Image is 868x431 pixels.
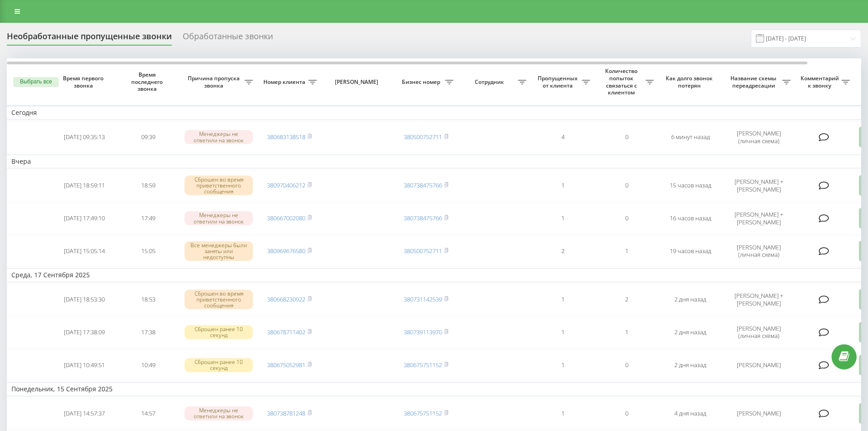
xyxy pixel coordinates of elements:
td: 2 [595,284,658,315]
td: 1 [531,317,595,348]
td: [DATE] 17:38:09 [52,317,116,348]
a: 380667002080 [267,214,305,222]
a: 380738475766 [404,214,442,222]
div: Сброшен ранее 10 секунд [185,325,253,339]
td: [PERSON_NAME] [722,398,795,429]
td: [DATE] 10:49:51 [52,349,116,380]
td: 1 [595,317,658,348]
td: 0 [595,203,658,234]
td: 09:39 [116,122,180,153]
td: [PERSON_NAME] + [PERSON_NAME] [722,284,795,315]
a: 380731142539 [404,295,442,303]
div: Сброшен ранее 10 секунд [185,358,253,372]
td: [PERSON_NAME] (личная схема) [722,317,795,348]
td: 0 [595,349,658,380]
button: Выбрать все [13,77,59,87]
td: 6 минут назад [658,122,722,153]
td: 15 часов назад [658,170,722,201]
td: 4 [531,122,595,153]
td: 18:59 [116,170,180,201]
a: 380675751152 [404,361,442,369]
div: Сброшен во время приветственного сообщения [185,176,253,196]
td: 0 [595,398,658,429]
div: Менеджеры не ответили на звонок [185,130,253,144]
span: Причина пропуска звонка [185,75,245,89]
td: 1 [531,170,595,201]
div: Менеджеры не ответили на звонок [185,211,253,225]
span: Время первого звонка [60,75,109,89]
span: Бизнес номер [399,78,445,86]
td: 16 часов назад [658,203,722,234]
div: Обработанные звонки [183,31,273,46]
span: Номер клиента [262,78,308,86]
td: [DATE] 17:49:10 [52,203,116,234]
td: [PERSON_NAME] + [PERSON_NAME] [722,170,795,201]
a: 380675751152 [404,409,442,417]
td: [DATE] 15:05:14 [52,236,116,267]
a: 380970406212 [267,181,305,189]
span: Комментарий к звонку [800,75,842,89]
a: 380738475766 [404,181,442,189]
td: [DATE] 18:59:11 [52,170,116,201]
a: 380738781248 [267,409,305,417]
td: [DATE] 14:57:37 [52,398,116,429]
td: [PERSON_NAME] (личная схема) [722,122,795,153]
td: 1 [531,398,595,429]
td: 17:49 [116,203,180,234]
td: 15:05 [116,236,180,267]
td: [DATE] 18:53:30 [52,284,116,315]
span: [PERSON_NAME] [329,78,386,86]
td: 2 дня назад [658,284,722,315]
td: 1 [531,284,595,315]
td: 17:38 [116,317,180,348]
td: 19 часов назад [658,236,722,267]
div: Сброшен во время приветственного сообщения [185,290,253,310]
td: [PERSON_NAME] + [PERSON_NAME] [722,203,795,234]
span: Пропущенных от клиента [535,75,582,89]
a: 380683138518 [267,133,305,141]
div: Менеджеры не ответили на звонок [185,406,253,420]
div: Все менеджеры были заняты или недоступны [185,241,253,261]
span: Время последнего звонка [123,71,173,93]
span: Количество попыток связаться с клиентом [599,68,646,96]
a: 380969676580 [267,247,305,255]
a: 380678711402 [267,328,305,336]
td: [DATE] 09:35:13 [52,122,116,153]
td: 2 [531,236,595,267]
span: Как долго звонок потерян [666,75,715,89]
td: 2 дня назад [658,317,722,348]
td: 0 [595,122,658,153]
a: 380500752711 [404,133,442,141]
td: 10:49 [116,349,180,380]
td: [PERSON_NAME] [722,349,795,380]
div: Необработанные пропущенные звонки [7,31,172,46]
td: 18:53 [116,284,180,315]
span: Название схемы переадресации [727,75,782,89]
td: [PERSON_NAME] (личная схема) [722,236,795,267]
a: 380675052981 [267,361,305,369]
td: 14:57 [116,398,180,429]
td: 4 дня назад [658,398,722,429]
span: Сотрудник [462,78,518,86]
td: 1 [595,236,658,267]
a: 380739113970 [404,328,442,336]
td: 1 [531,349,595,380]
td: 0 [595,170,658,201]
td: 1 [531,203,595,234]
a: 380668230922 [267,295,305,303]
td: 2 дня назад [658,349,722,380]
a: 380500752711 [404,247,442,255]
